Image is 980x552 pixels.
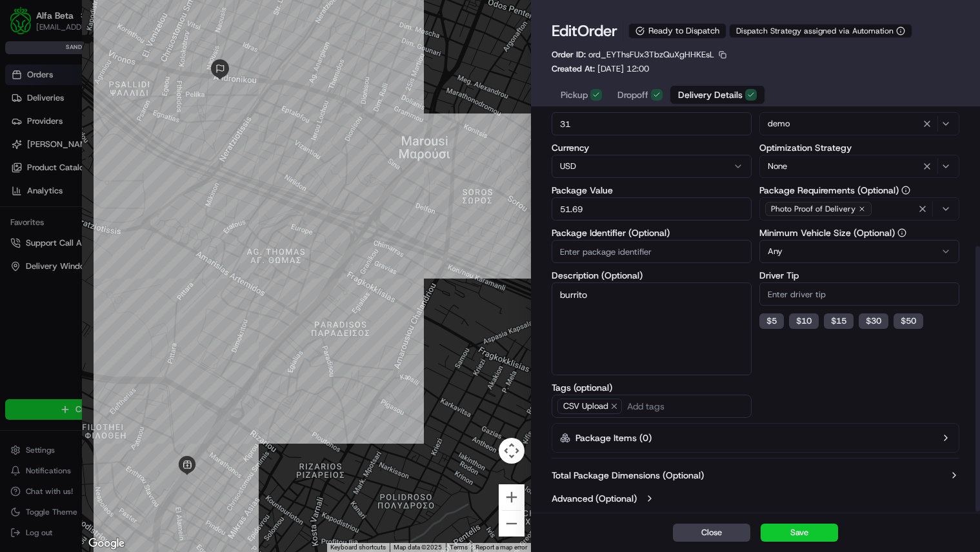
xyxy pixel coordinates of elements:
span: [PERSON_NAME] [40,200,105,210]
label: Package Items ( 0 ) [575,431,652,444]
a: Powered byPylon [91,319,156,330]
input: Clear [34,83,213,97]
button: Dispatch Strategy assigned via Automation [729,24,912,38]
button: $10 [789,313,819,329]
h1: Edit [552,21,617,41]
span: ord_EYThsFUx3TbzQuXgHHKEsL [588,49,714,60]
p: Welcome 👋 [13,52,235,72]
label: Driver Tip [759,271,959,280]
span: API Documentation [122,288,207,301]
span: Delivery Details [678,88,743,101]
a: 💻API Documentation [104,283,212,306]
button: $15 [824,313,854,329]
label: Package Requirements (Optional) [759,186,959,195]
img: Nash [13,13,39,39]
span: [DATE] [43,235,69,245]
button: Save [761,524,838,542]
span: Pickup [561,88,588,101]
input: Enter items count [552,112,752,135]
button: Photo Proof of Delivery [759,197,959,221]
button: See all [200,165,235,181]
label: Total Package Dimensions (Optional) [552,469,704,482]
button: Zoom out [499,511,525,537]
label: Minimum Vehicle Size (Optional) [759,228,959,237]
button: None [759,155,959,178]
button: Advanced (Optional) [552,492,959,505]
span: CSV Upload [557,399,622,414]
div: 💻 [109,290,119,300]
label: Advanced (Optional) [552,492,637,505]
label: Currency [552,143,752,152]
div: Start new chat [58,123,212,136]
div: Ready to Dispatch [628,23,726,39]
button: Package Items (0) [552,423,959,453]
a: Open this area in Google Maps (opens a new window) [85,535,128,552]
input: Enter package value [552,197,752,221]
img: Ankit Kumar [13,188,34,208]
a: Terms [450,544,468,551]
textarea: burrito [552,282,752,375]
img: Google [85,535,128,552]
label: Package Identifier (Optional) [552,228,752,237]
p: Order ID: [552,49,714,61]
img: 1736555255976-a54dd68f-1ca7-489b-9aae-adbdc363a1c4 [13,123,36,146]
span: Map data ©2025 [394,544,442,551]
span: Knowledge Base [26,288,99,301]
label: Optimization Strategy [759,143,959,152]
span: Dropoff [617,88,648,101]
label: Description (Optional) [552,271,752,280]
button: Total Package Dimensions (Optional) [552,469,959,482]
button: $50 [894,313,923,329]
img: 9188753566659_6852d8bf1fb38e338040_72.png [27,123,50,146]
span: Dispatch Strategy assigned via Automation [736,26,894,36]
button: Package Requirements (Optional) [901,186,910,195]
a: 📗Knowledge Base [8,283,104,306]
label: Package Value [552,186,752,195]
a: Report a map error [475,544,527,551]
button: Map camera controls [499,438,525,464]
p: Created At: [552,63,649,75]
button: $5 [759,313,784,329]
input: Enter driver tip [759,282,959,306]
div: Past conversations [13,168,86,178]
button: Keyboard shortcuts [330,543,386,552]
span: Photo Proof of Delivery [771,204,855,214]
span: demo [768,118,790,130]
span: Order [577,21,617,41]
span: [DATE] 12:00 [597,63,649,74]
div: 📗 [13,290,23,300]
button: Zoom in [499,484,525,510]
label: Tags (optional) [552,383,752,392]
input: Enter package identifier [552,240,752,263]
button: $30 [859,313,888,329]
button: demo [759,112,959,135]
span: • [107,200,112,210]
span: [DATE] [114,200,141,210]
input: Add tags [625,399,746,414]
button: Minimum Vehicle Size (Optional) [897,228,906,237]
button: Start new chat [219,127,235,143]
span: Pylon [128,320,156,330]
div: We're available if you need us! [58,136,177,146]
button: Close [673,524,750,542]
span: None [768,161,787,172]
